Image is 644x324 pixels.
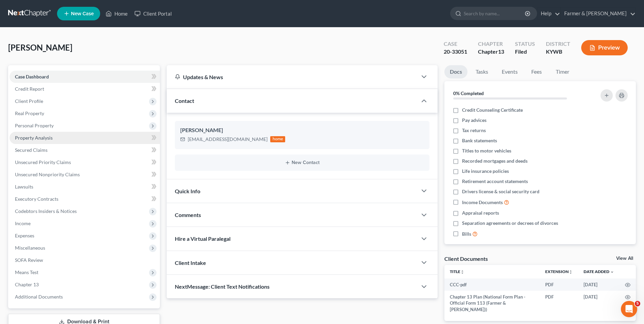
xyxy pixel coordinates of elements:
[15,245,45,251] span: Miscellaneous
[546,48,570,56] div: KYWB
[635,301,640,306] span: 5
[15,86,44,92] span: Credit Report
[10,71,160,83] a: Case Dashboard
[15,233,34,238] span: Expenses
[15,74,49,79] span: Case Dashboard
[464,7,526,20] input: Search by name...
[616,256,633,261] a: View All
[462,158,528,164] span: Recorded mortgages and deeds
[71,11,94,16] span: New Case
[450,269,464,274] a: Titleunfold_more
[569,270,573,274] i: unfold_more
[15,110,44,116] span: Real Property
[444,48,467,56] div: 20-33051
[131,7,175,20] a: Client Portal
[15,172,80,177] span: Unsecured Nonpriority Claims
[550,65,575,78] a: Timer
[462,220,558,227] span: Separation agreements or decrees of divorces
[15,147,48,153] span: Secured Claims
[15,184,33,190] span: Lawsuits
[15,208,77,214] span: Codebtors Insiders & Notices
[175,235,231,242] span: Hire a Virtual Paralegal
[15,257,43,263] span: SOFA Review
[175,97,194,104] span: Contact
[15,220,31,226] span: Income
[15,98,43,104] span: Client Profile
[498,48,504,55] span: 13
[561,7,636,20] a: Farmer & [PERSON_NAME]
[526,65,548,78] a: Fees
[578,291,620,316] td: [DATE]
[540,278,578,291] td: PDF
[453,90,484,96] strong: 0% Completed
[546,40,570,48] div: District
[15,269,38,275] span: Means Test
[460,270,464,274] i: unfold_more
[462,210,499,216] span: Appraisal reports
[10,144,160,156] a: Secured Claims
[175,259,206,266] span: Client Intake
[478,48,504,56] div: Chapter
[462,199,503,206] span: Income Documents
[180,160,424,165] button: New Contact
[15,159,71,165] span: Unsecured Priority Claims
[462,117,486,124] span: Pay advices
[462,231,471,237] span: Bills
[188,136,268,143] div: [EMAIL_ADDRESS][DOMAIN_NAME]
[10,193,160,205] a: Executory Contracts
[444,40,467,48] div: Case
[10,254,160,266] a: SOFA Review
[444,291,540,316] td: Chapter 13 Plan (National Form Plan - Official Form 113 (Farmer & [PERSON_NAME]))
[584,269,614,274] a: Date Added expand_more
[15,123,54,128] span: Personal Property
[10,156,160,168] a: Unsecured Priority Claims
[444,255,488,262] div: Client Documents
[444,278,540,291] td: CCC-pdf
[581,40,628,55] button: Preview
[10,168,160,181] a: Unsecured Nonpriority Claims
[10,83,160,95] a: Credit Report
[610,270,614,274] i: expand_more
[515,48,535,56] div: Filed
[175,188,200,194] span: Quick Info
[537,7,560,20] a: Help
[462,107,523,113] span: Credit Counseling Certificate
[462,127,486,134] span: Tax returns
[545,269,573,274] a: Extensionunfold_more
[515,40,535,48] div: Status
[462,168,509,175] span: Life insurance policies
[462,188,539,195] span: Drivers license & social security card
[175,212,201,218] span: Comments
[15,196,58,202] span: Executory Contracts
[540,291,578,316] td: PDF
[10,181,160,193] a: Lawsuits
[15,135,53,141] span: Property Analysis
[102,7,131,20] a: Home
[175,283,270,290] span: NextMessage: Client Text Notifications
[496,65,523,78] a: Events
[8,42,72,52] span: [PERSON_NAME]
[444,65,467,78] a: Docs
[462,137,497,144] span: Bank statements
[15,294,63,300] span: Additional Documents
[462,178,528,185] span: Retirement account statements
[578,278,620,291] td: [DATE]
[180,126,424,134] div: [PERSON_NAME]
[462,147,511,154] span: Titles to motor vehicles
[621,301,637,317] iframe: Intercom live chat
[175,73,409,80] div: Updates & News
[270,136,285,142] div: home
[15,282,39,287] span: Chapter 13
[10,132,160,144] a: Property Analysis
[470,65,494,78] a: Tasks
[478,40,504,48] div: Chapter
